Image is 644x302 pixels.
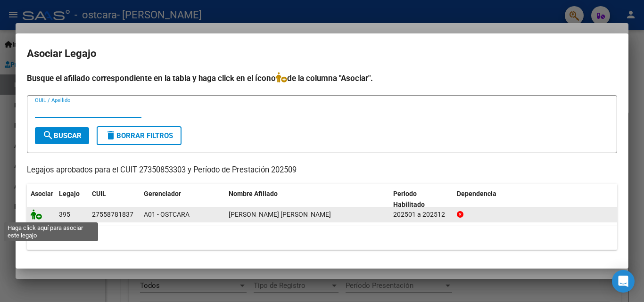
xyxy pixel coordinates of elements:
[59,211,70,218] span: 395
[144,190,181,197] span: Gerenciador
[31,190,53,197] span: Asociar
[229,211,331,218] span: LEDESMA NALERIO KIARA ABIGAIL
[144,211,190,218] span: A01 - OSTCARA
[55,184,88,215] datatable-header-cell: Legajo
[42,131,82,140] span: Buscar
[457,190,496,197] span: Dependencia
[225,184,389,215] datatable-header-cell: Nombre Afiliado
[27,164,617,176] p: Legajos aprobados para el CUIT 27350853303 y Período de Prestación 202509
[27,184,55,215] datatable-header-cell: Asociar
[42,130,54,141] mat-icon: search
[453,184,618,215] datatable-header-cell: Dependencia
[88,184,140,215] datatable-header-cell: CUIL
[140,184,225,215] datatable-header-cell: Gerenciador
[27,72,617,84] h4: Busque el afiliado correspondiente en la tabla y haga click en el ícono de la columna "Asociar".
[612,270,635,293] div: Open Intercom Messenger
[389,184,453,215] datatable-header-cell: Periodo Habilitado
[105,131,173,140] span: Borrar Filtros
[97,126,182,145] button: Borrar Filtros
[27,226,617,250] div: 1 registros
[393,190,425,208] span: Periodo Habilitado
[59,190,80,197] span: Legajo
[27,45,617,63] h2: Asociar Legajo
[229,190,278,197] span: Nombre Afiliado
[105,130,116,141] mat-icon: delete
[35,127,89,144] button: Buscar
[393,209,449,220] div: 202501 a 202512
[92,190,106,197] span: CUIL
[92,209,133,220] div: 27558781837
